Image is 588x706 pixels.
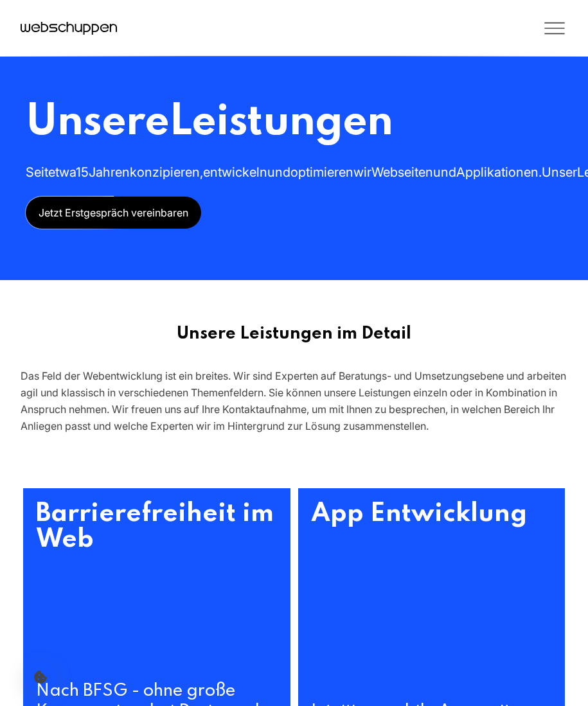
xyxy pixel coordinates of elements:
span: Jahren [89,164,130,180]
button: Toggle Menu [294,15,568,41]
h3: Barriere­freiheit im Web [23,488,290,681]
span: 15 [76,164,89,180]
span: konzipieren, [130,164,203,180]
span: Applikationen. [456,164,542,180]
a: Jetzt Erstgespräch vereinbaren [26,197,201,229]
a: Hauptseite besuchen [21,19,117,38]
h3: App Entwicklung [298,488,566,702]
span: Webseiten [371,164,433,180]
span: und [433,164,456,180]
span: Unser [542,164,577,180]
button: Cookie-Einstellungen öffnen [24,661,57,693]
span: etwa [48,164,76,180]
span: entwickeln [203,164,267,180]
span: und [267,164,290,180]
span: wir [353,164,371,180]
span: optimieren [290,164,353,180]
h2: Unsere Leistungen im Detail [21,324,567,344]
span: Unsere [26,101,169,145]
span: Seit [26,164,48,180]
div: Das Feld der Webentwicklung ist ein breites. Wir sind Experten auf Beratungs- und Umsetzungsebene... [21,367,567,434]
span: Leistungen [169,101,393,145]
